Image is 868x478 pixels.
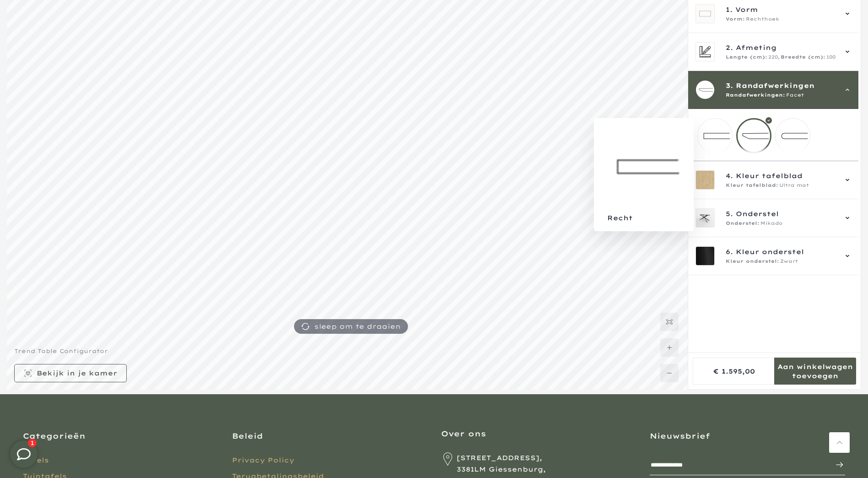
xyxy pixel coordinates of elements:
a: Privacy Policy [232,456,294,464]
a: Terug naar boven [829,432,850,453]
h3: Beleid [232,431,427,441]
span: Inschrijven [826,459,844,470]
button: Inschrijven [826,456,844,474]
iframe: toggle-frame [1,431,47,477]
h3: Categorieën [23,431,218,441]
h3: Nieuwsbrief [650,431,845,441]
h3: Over ons [441,429,636,439]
